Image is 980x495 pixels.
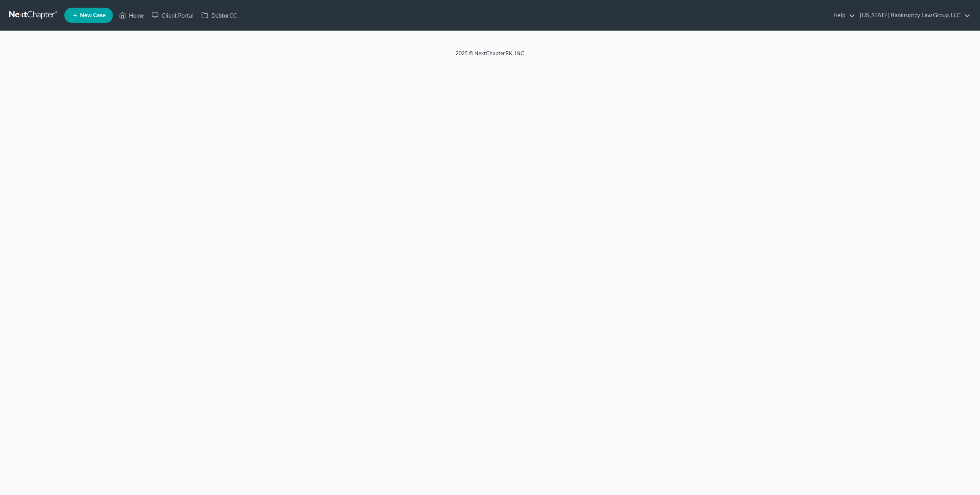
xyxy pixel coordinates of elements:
[272,49,708,63] div: 2025 © NextChapterBK, INC
[198,8,241,22] a: DebtorCC
[856,8,970,22] a: [US_STATE] Bankruptcy Law Group, LLC
[64,8,113,23] new-legal-case-button: New Case
[830,8,855,22] a: Help
[115,8,148,22] a: Home
[148,8,198,22] a: Client Portal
